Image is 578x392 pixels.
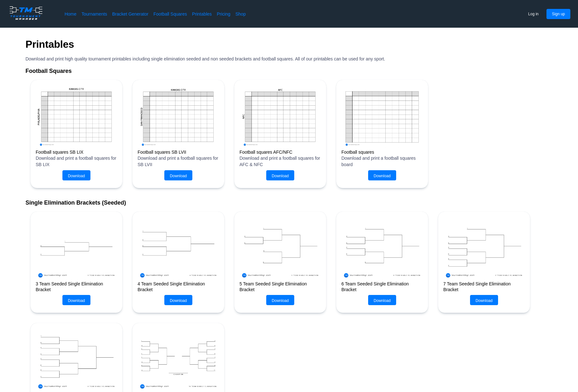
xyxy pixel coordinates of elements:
[138,85,219,148] img: Super Bowl LVII squares image
[164,170,192,180] button: Download
[36,85,117,148] img: Super Bowl LIX squares image
[36,149,117,155] h2: Football squares SB LIX
[82,11,107,17] a: Tournaments
[192,11,212,17] a: Printables
[62,295,90,305] button: Download
[239,281,321,292] h2: 5 Team Seeded Single Elimination Bracket
[25,199,553,206] h2: Single Elimination Brackets (Seeded)
[25,56,385,61] span: Download and print high quality tournament printables including single elimination seeded and non...
[36,217,117,280] img: 3 Team Seeded Single Elimination Bracket
[523,9,544,19] button: Log in
[341,281,423,292] h2: 6 Team Seeded Single Elimination Bracket
[8,5,44,21] img: logo.ffa97a18e3bf2c7d.png
[266,295,294,305] button: Download
[443,281,525,292] h2: 7 Team Seeded Single Elimination Bracket
[341,217,423,280] img: 6 Team Seeded Single Elimination Bracket
[443,217,525,280] img: 7 Team Seeded Single Elimination Bracket
[368,295,396,305] button: Download
[36,328,117,391] img: 8 Team Seeded Single Elimination Bracket
[62,170,90,180] button: Download
[138,149,219,155] h2: Football squares SB LVII
[239,85,321,148] img: Football squares AFC & NFC
[239,156,320,167] span: Download and print a football squares for AFC & NFC
[239,217,321,280] img: 5 Team Seeded Single Elimination Bracket
[341,149,423,155] h2: Football squares
[153,11,187,17] a: Football Squares
[164,295,192,305] button: Download
[36,281,117,292] h2: 3 Team Seeded Single Elimination Bracket
[341,156,416,167] span: Download and print a football squares board
[266,170,294,180] button: Download
[546,9,570,19] button: Sign up
[25,67,553,75] h2: Football Squares
[470,295,498,305] button: Download
[235,11,246,17] a: Shop
[25,38,553,51] h2: Printables
[138,281,219,292] h2: 4 Team Seeded Single Elimination Bracket
[138,328,219,391] img: 16 Team Seeded Single Elimination Bracket
[341,85,423,148] img: Super Bowl squares preview
[239,149,321,155] h2: Football squares AFC/NFC
[36,156,116,167] span: Download and print a football squares for SB LIX
[138,217,219,280] img: 4 Team Seeded Single Elimination Bracket
[112,11,148,17] a: Bracket Generator
[368,170,396,180] button: Download
[217,11,230,17] a: Pricing
[138,156,218,167] span: Download and print a football squares for SB LVII
[65,11,76,17] a: Home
